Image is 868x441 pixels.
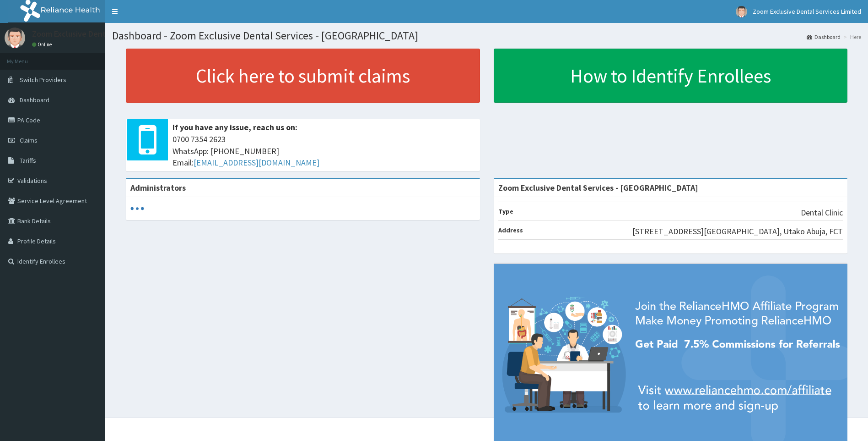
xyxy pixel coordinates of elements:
[5,28,25,48] img: User Image
[130,202,144,215] svg: audio-loading
[498,207,513,215] b: Type
[20,156,36,165] span: Tariffs
[736,6,747,17] img: User Image
[32,30,173,38] p: Zoom Exclusive Dental Services Limited
[194,157,319,168] a: [EMAIL_ADDRESS][DOMAIN_NAME]
[173,133,475,169] span: 0700 7354 2623 WhatsApp: [PHONE_NUMBER] Email:
[130,182,186,193] b: Administrators
[498,226,523,234] b: Address
[20,76,66,84] span: Switch Providers
[841,33,861,41] li: Here
[20,136,38,144] span: Claims
[498,182,698,193] strong: Zoom Exclusive Dental Services - [GEOGRAPHIC_DATA]
[807,33,841,41] a: Dashboard
[494,49,848,103] a: How to Identify Enrollees
[20,96,49,104] span: Dashboard
[32,41,54,48] a: Online
[753,7,861,16] span: Zoom Exclusive Dental Services Limited
[126,49,480,103] a: Click here to submit claims
[632,226,843,237] p: [STREET_ADDRESS][GEOGRAPHIC_DATA], Utako Abuja, FCT
[801,207,843,219] p: Dental Clinic
[173,122,297,132] b: If you have any issue, reach us on:
[112,30,861,42] h1: Dashboard - Zoom Exclusive Dental Services - [GEOGRAPHIC_DATA]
